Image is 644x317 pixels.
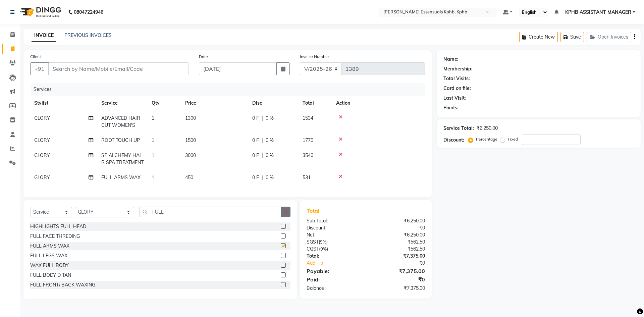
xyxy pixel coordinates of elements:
[97,96,148,111] th: Service
[101,137,140,143] span: ROOT TOUCH UP
[366,239,430,246] div: ₹562.50
[74,3,103,21] b: 08047224946
[303,174,311,180] span: 531
[366,253,430,260] div: ₹7,375.00
[366,267,430,275] div: ₹7,375.00
[376,260,430,267] div: ₹0
[152,137,154,143] span: 1
[302,231,366,239] div: Net:
[302,224,366,231] div: Discount:
[302,275,366,283] div: Paid:
[30,96,97,111] th: Stylist
[299,96,332,111] th: Total
[48,62,189,75] input: Search by Name/Mobile/Email/Code
[302,217,366,224] div: Sub Total:
[262,137,263,144] span: |
[139,207,281,217] input: Search or Scan
[366,231,430,239] div: ₹6,250.00
[34,152,50,158] span: GLORY
[17,3,63,21] img: logo
[519,32,558,42] button: Create New
[366,246,430,253] div: ₹562.50
[476,136,497,142] label: Percentage
[300,54,329,60] label: Invoice Number
[34,137,50,143] span: GLORY
[262,152,263,159] span: |
[443,125,474,132] div: Service Total:
[443,65,473,72] div: Membership:
[34,115,50,121] span: GLORY
[148,96,181,111] th: Qty
[252,174,259,181] span: 0 F
[181,96,248,111] th: Price
[443,85,471,92] div: Card on file:
[565,9,631,16] span: KPHB ASSISTANT MANAGER
[101,174,141,180] span: FULL ARMS WAX
[30,233,80,240] div: FULL FACE THREDING
[262,174,263,181] span: |
[266,174,274,181] span: 0 %
[30,243,69,250] div: FULL ARMS WAX
[248,96,299,111] th: Disc
[152,152,154,158] span: 1
[199,54,208,60] label: Date
[320,246,327,252] span: 9%
[443,56,459,63] div: Name:
[508,136,518,142] label: Fixed
[302,267,366,275] div: Payable:
[302,246,366,253] div: ( )
[443,137,464,144] div: Discount:
[101,152,144,165] span: SP ALCHEMY HAIR SPA TREATMENT
[30,272,71,279] div: FULL BODY D TAN
[185,115,196,121] span: 1300
[101,115,140,128] span: ADVANCED HAIR CUT WOMEN'S
[252,137,259,144] span: 0 F
[307,246,319,252] span: CGST
[32,30,56,42] a: INVOICE
[302,239,366,246] div: ( )
[443,95,466,102] div: Last Visit:
[303,137,313,143] span: 1770
[266,152,274,159] span: 0 %
[587,32,631,42] button: Open Invoices
[252,152,259,159] span: 0 F
[477,125,498,132] div: ₹6,250.00
[185,152,196,158] span: 3000
[30,223,86,230] div: HIGHLIGHTS FULL HEAD
[185,137,196,143] span: 1500
[31,83,430,96] div: Services
[302,253,366,260] div: Total:
[34,174,50,180] span: GLORY
[30,281,95,288] div: FULL FRONT\ BACK WAXING
[366,224,430,231] div: ₹0
[152,115,154,121] span: 1
[443,104,459,111] div: Points:
[30,54,41,60] label: Client
[266,137,274,144] span: 0 %
[366,275,430,283] div: ₹0
[262,115,263,122] span: |
[302,260,376,267] a: Add Tip
[64,32,112,38] a: PREVIOUS INVOICES
[30,262,69,269] div: WAX FULL BODY
[366,285,430,292] div: ₹7,375.00
[307,239,319,245] span: SGST
[30,62,49,75] button: +91
[252,115,259,122] span: 0 F
[303,115,313,121] span: 1534
[152,174,154,180] span: 1
[443,75,470,82] div: Total Visits:
[303,152,313,158] span: 3540
[185,174,193,180] span: 450
[30,252,67,259] div: FULL LEGS WAX
[332,96,425,111] th: Action
[320,239,326,245] span: 9%
[302,285,366,292] div: Balance :
[307,207,322,214] span: Total
[560,32,584,42] button: Save
[266,115,274,122] span: 0 %
[366,217,430,224] div: ₹6,250.00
